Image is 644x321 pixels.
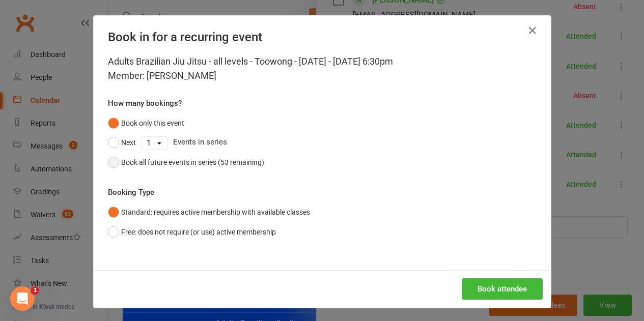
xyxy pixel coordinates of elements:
button: Standard: requires active membership with available classes [108,202,310,222]
span: 1 [31,286,39,295]
button: Free: does not require (or use) active membership [108,222,276,242]
button: Book only this event [108,113,184,133]
button: Next [108,133,136,152]
div: Events in series [108,133,537,152]
div: Adults Brazilian Jiu Jitsu - all levels - Toowong - [DATE] - [DATE] 6:30pm Member: [PERSON_NAME] [108,54,537,83]
label: How many bookings? [108,97,182,109]
button: Close [524,22,541,39]
h4: Book in for a recurring event [108,30,537,44]
label: Booking Type [108,186,154,198]
iframe: Intercom live chat [10,286,35,311]
div: Book all future events in series (53 remaining) [121,157,264,168]
button: Book all future events in series (53 remaining) [108,153,264,172]
button: Book attendee [462,278,543,300]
